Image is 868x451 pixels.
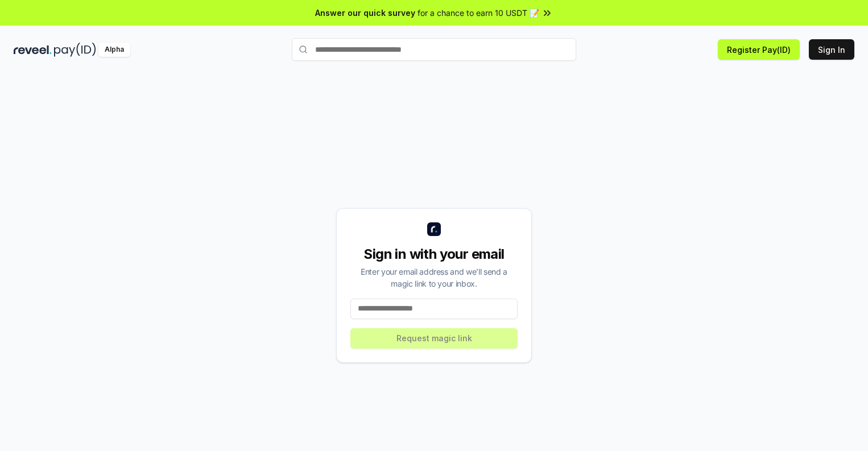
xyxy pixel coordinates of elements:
img: logo_small [427,222,441,236]
div: Alpha [98,43,130,57]
span: for a chance to earn 10 USDT 📝 [418,7,539,19]
div: Sign in with your email [350,245,518,263]
div: Enter your email address and we’ll send a magic link to your inbox. [350,266,518,289]
img: reveel_dark [14,43,52,57]
img: pay_id [54,43,96,57]
button: Register Pay(ID) [718,39,800,60]
button: Sign In [809,39,854,60]
span: Answer our quick survey [315,7,415,19]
